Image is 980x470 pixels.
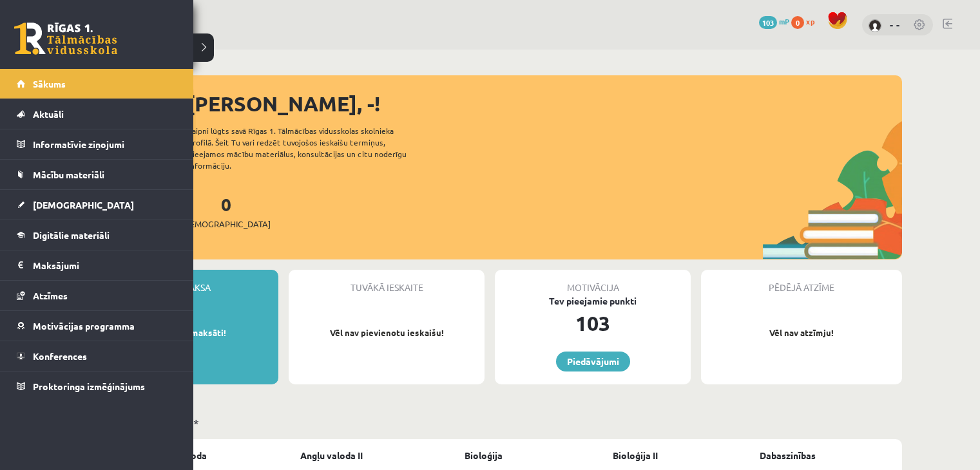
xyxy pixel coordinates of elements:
a: - - [890,18,900,31]
span: Sākums [33,78,66,89]
p: Vēl nav pievienotu ieskaišu! [295,326,478,339]
a: Sākums [17,69,177,99]
a: Bioloģija [465,449,503,462]
a: 0[DEMOGRAPHIC_DATA] [182,193,271,230]
a: Informatīvie ziņojumi [17,129,177,159]
span: mP [779,16,789,26]
div: 103 [495,308,691,339]
span: [DEMOGRAPHIC_DATA] [33,199,134,211]
span: Atzīmes [33,290,68,301]
img: - - [869,19,881,32]
span: Mācību materiāli [33,169,104,180]
a: Maksājumi [17,250,177,280]
a: Digitālie materiāli [17,220,177,250]
a: Atzīmes [17,281,177,310]
div: [PERSON_NAME], -! [187,88,902,119]
span: Proktoringa izmēģinājums [33,381,145,392]
a: Konferences [17,341,177,371]
div: Tuvākā ieskaite [289,270,485,294]
span: 103 [759,16,777,29]
a: Angļu valoda II [300,449,363,462]
p: Mācību plāns *DEMO* [82,414,897,431]
span: Motivācijas programma [33,320,135,332]
p: Vēl nav atzīmju! [707,326,896,339]
span: Aktuāli [33,108,64,120]
span: [DEMOGRAPHIC_DATA] [182,218,271,230]
div: Laipni lūgts savā Rīgas 1. Tālmācības vidusskolas skolnieka profilā. Šeit Tu vari redzēt tuvojošo... [188,125,429,171]
a: Rīgas 1. Tālmācības vidusskola [14,23,117,55]
span: Konferences [33,350,87,362]
a: [DEMOGRAPHIC_DATA] [17,190,177,220]
div: Pēdējā atzīme [701,270,902,294]
div: Tev pieejamie punkti [495,294,691,308]
span: xp [806,16,814,26]
a: 0 xp [791,16,821,26]
span: 0 [791,16,804,29]
a: Bioloģija II [613,449,658,462]
a: Proktoringa izmēģinājums [17,371,177,401]
span: Digitālie materiāli [33,229,110,241]
a: Dabaszinības [760,449,816,462]
a: 103 mP [759,16,789,26]
a: Piedāvājumi [556,352,630,371]
legend: Informatīvie ziņojumi [33,129,177,159]
a: Aktuāli [17,99,177,129]
legend: Maksājumi [33,250,177,280]
a: Mācību materiāli [17,160,177,189]
a: Motivācijas programma [17,311,177,341]
div: Motivācija [495,270,691,294]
